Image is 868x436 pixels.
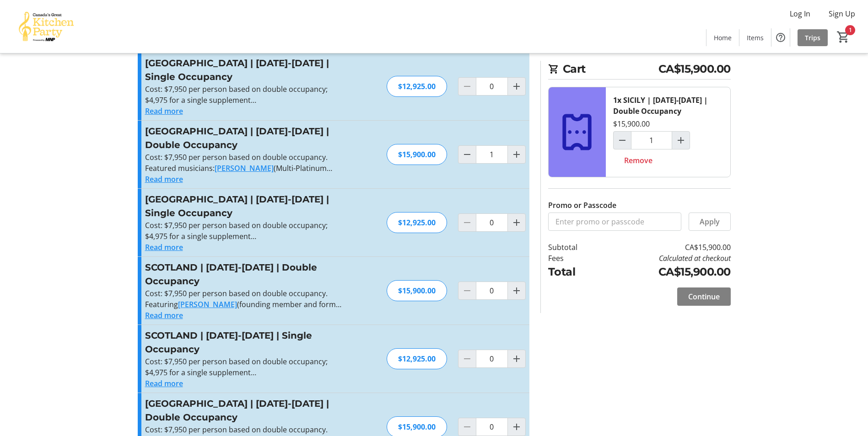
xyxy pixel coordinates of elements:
td: CA$15,900.00 [601,264,731,280]
a: [PERSON_NAME] [215,163,274,173]
a: [PERSON_NAME] [178,299,237,309]
a: Items [739,29,771,46]
input: SICILY | May 2-9, 2026 | Double Occupancy Quantity [476,145,508,164]
span: Home [714,33,732,43]
button: Remove [613,151,663,170]
h3: SCOTLAND | [DATE]-[DATE] | Double Occupancy [145,261,345,288]
div: $15,900.00 [387,144,447,165]
button: Read more [145,378,183,389]
button: Sign Up [821,6,863,21]
h3: SCOTLAND | [DATE]-[DATE] | Single Occupancy [145,329,345,356]
input: Enter promo or passcode [548,213,681,231]
h3: [GEOGRAPHIC_DATA] | [DATE]-[DATE] | Double Occupancy [145,397,345,424]
button: Decrement by one [614,132,631,149]
p: Cost: $7,950 per person based on double occupancy. [145,152,345,163]
a: Trips [798,29,828,46]
button: Increment by one [508,350,525,367]
button: Decrement by one [458,146,476,163]
p: Cost: $7,950 per person based on double occupancy; $4,975 for a single supplement [145,84,345,106]
td: Fees [548,253,601,264]
button: Increment by one [508,146,525,163]
h3: [GEOGRAPHIC_DATA] | [DATE]-[DATE] | Single Occupancy [145,192,345,220]
input: SPAIN | May 12-19, 2026 | Double Occupancy Quantity [476,418,508,436]
div: 1x SICILY | [DATE]-[DATE] | Double Occupancy [613,95,723,117]
td: Calculated at checkout [601,253,731,264]
h2: Cart [548,61,731,80]
button: Continue [677,287,731,306]
button: Cart [835,29,852,45]
span: CA$15,900.00 [658,61,731,77]
td: CA$15,900.00 [601,242,731,253]
span: Sign Up [829,8,855,19]
span: Remove [624,155,652,166]
div: $15,900.00 [387,280,447,301]
button: Increment by one [508,214,525,231]
td: Subtotal [548,242,601,253]
span: Apply [700,216,720,227]
button: Increment by one [672,132,690,149]
p: Cost: $7,950 per person based on double occupancy; $4,975 for a single supplement [145,356,345,378]
div: $15,900.00 [613,118,650,129]
p: Featuring (founding member and former lead singer, guitarist and primary songwriter of the Barena... [145,299,345,310]
div: $12,925.00 [387,348,447,369]
button: Apply [689,213,731,231]
input: SCOTLAND | May 4-11, 2026 | Double Occupancy Quantity [476,282,508,300]
p: Cost: $7,950 per person based on double occupancy. [145,288,345,299]
div: $12,925.00 [387,76,447,97]
h3: [GEOGRAPHIC_DATA] | [DATE]-[DATE] | Double Occupancy [145,124,345,152]
a: Home [706,29,739,46]
button: Read more [145,106,183,117]
span: Log In [790,8,810,19]
span: Items [747,33,764,43]
button: Increment by one [508,282,525,299]
button: Read more [145,310,183,321]
span: Trips [805,33,820,43]
button: Increment by one [508,418,525,436]
p: Cost: $7,950 per person based on double occupancy; $4,975 for a single supplement [145,220,345,242]
h3: [GEOGRAPHIC_DATA] | [DATE]-[DATE] | Single Occupancy [145,56,345,84]
button: Read more [145,242,183,253]
label: Promo or Passcode [548,200,616,211]
span: Continue [688,291,720,302]
div: $12,925.00 [387,212,447,233]
input: SOUTH AFRICA | March 3-10, 2026 | Single Occupancy Quantity [476,77,508,96]
td: Total [548,264,601,280]
p: Cost: $7,950 per person based on double occupancy. [145,424,345,435]
input: SICILY | May 2-9, 2026 | Double Occupancy Quantity [631,131,672,149]
button: Read more [145,174,183,185]
img: Canada’s Great Kitchen Party's Logo [5,4,87,49]
button: Log In [782,6,818,21]
input: SICILY | May 2-9, 2026 | Single Occupancy Quantity [476,213,508,232]
button: Help [771,28,790,47]
p: Featured musicians: (Multi-Platinum selling, Juno Award-winning artist, producer and playwright) ... [145,163,345,174]
button: Increment by one [508,78,525,95]
input: SCOTLAND | May 4-11, 2026 | Single Occupancy Quantity [476,350,508,368]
